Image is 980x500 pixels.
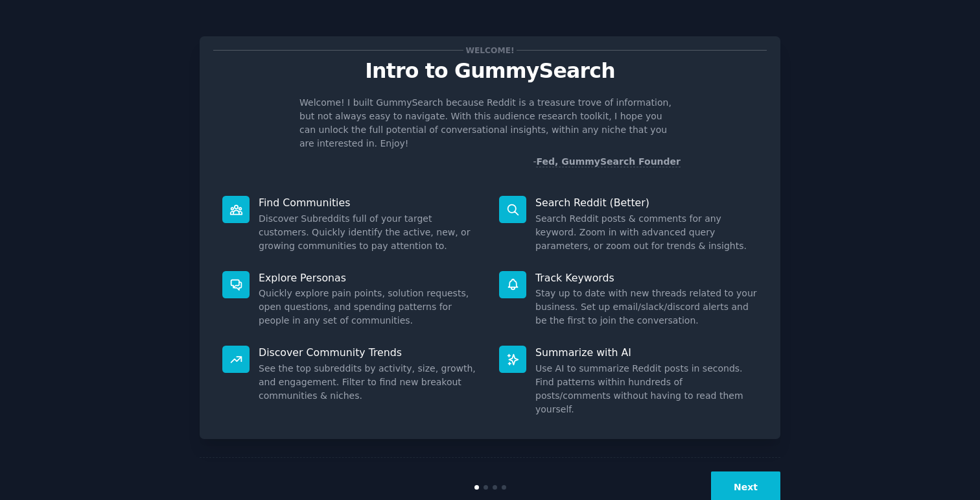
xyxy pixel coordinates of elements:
p: Track Keywords [535,271,758,285]
div: - [533,155,681,169]
p: Discover Community Trends [259,346,481,359]
span: Welcome! [463,43,517,57]
dd: Stay up to date with new threads related to your business. Set up email/slack/discord alerts and ... [535,287,758,327]
dd: See the top subreddits by activity, size, growth, and engagement. Filter to find new breakout com... [259,362,481,403]
p: Summarize with AI [535,346,758,359]
dd: Quickly explore pain points, solution requests, open questions, and spending patterns for people ... [259,287,481,327]
p: Intro to GummySearch [213,60,767,82]
a: Fed, GummySearch Founder [536,156,681,167]
p: Welcome! I built GummySearch because Reddit is a treasure trove of information, but not always ea... [299,96,681,150]
dd: Discover Subreddits full of your target customers. Quickly identify the active, new, or growing c... [259,212,481,253]
p: Find Communities [259,196,481,209]
p: Explore Personas [259,271,481,285]
dd: Search Reddit posts & comments for any keyword. Zoom in with advanced query parameters, or zoom o... [535,212,758,253]
dd: Use AI to summarize Reddit posts in seconds. Find patterns within hundreds of posts/comments with... [535,362,758,416]
p: Search Reddit (Better) [535,196,758,209]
